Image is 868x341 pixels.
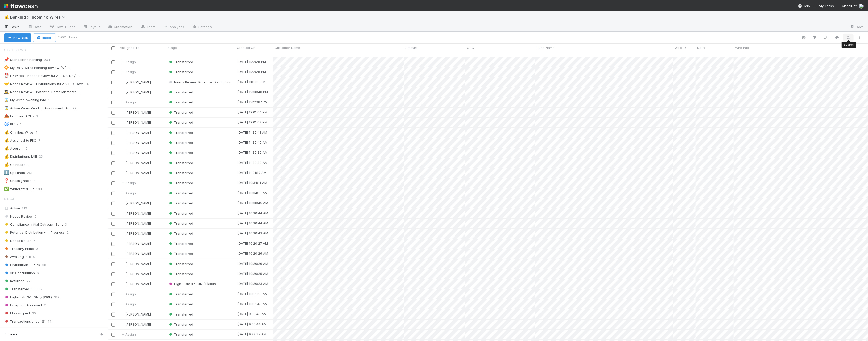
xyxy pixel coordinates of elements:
[121,252,125,256] img: avatar_eacbd5bb-7590-4455-a9e9-12dcb5674423.png
[121,171,125,175] img: avatar_eacbd5bb-7590-4455-a9e9-12dcb5674423.png
[120,332,136,337] span: Assign
[125,130,151,135] span: [PERSON_NAME]
[4,130,9,134] span: 💰
[120,140,151,145] div: [PERSON_NAME]
[79,89,86,95] span: 0
[842,4,857,8] span: AngelList
[4,65,9,70] span: 🔆
[4,2,38,10] img: logo-inverted-e16ddd16eac7371096b0.svg
[45,23,79,31] a: Flow Builder
[120,45,139,50] span: Assigned To
[34,238,36,244] span: 6
[111,192,115,195] input: Toggle Row Selected
[120,221,151,226] div: [PERSON_NAME]
[4,113,34,119] div: Incoming ACHs
[111,303,115,306] input: Toggle Row Selected
[111,212,115,216] input: Toggle Row Selected
[168,201,193,205] span: Transferred
[48,97,55,103] span: 1
[33,254,35,260] span: 5
[20,121,27,127] span: 1
[4,65,66,71] div: My Daily Wires Pending Review [All]
[87,81,94,87] span: 4
[36,113,43,119] span: 3
[111,151,115,155] input: Toggle Row Selected
[120,59,136,64] span: Assign
[111,101,115,104] input: Toggle Row Selected
[111,293,115,296] input: Toggle Row Selected
[120,231,151,236] div: [PERSON_NAME]
[120,322,151,327] div: [PERSON_NAME]
[168,272,193,276] span: Transferred
[846,23,868,31] a: Docs
[125,141,151,145] span: [PERSON_NAME]
[111,161,115,165] input: Toggle Row Selected
[120,312,151,317] div: [PERSON_NAME]
[111,272,115,276] input: Toggle Row Selected
[4,24,20,29] span: Tasks
[237,69,266,74] div: [DATE] 1:22:28 PM
[111,232,115,236] input: Toggle Row Selected
[44,302,47,308] span: 11
[120,100,136,105] div: Assign
[237,150,268,155] div: [DATE] 11:30:39 AM
[4,254,31,260] span: Awaiting Info
[111,202,115,205] input: Toggle Row Selected
[4,332,18,337] span: Collapse
[120,110,151,115] div: [PERSON_NAME]
[125,110,151,114] span: [PERSON_NAME]
[168,261,193,266] div: Transferred
[121,151,125,155] img: avatar_eacbd5bb-7590-4455-a9e9-12dcb5674423.png
[111,60,115,64] input: Toggle Row Selected
[4,106,9,110] span: ⌛
[4,57,42,63] div: Standalone Banking
[168,140,193,145] div: Transferred
[120,271,151,276] div: [PERSON_NAME]
[104,23,136,31] a: Automation
[120,150,151,155] div: [PERSON_NAME]
[4,90,9,94] span: 🕵️‍♀️
[859,4,864,9] img: avatar_c6c9a18c-a1dc-4048-8eac-219674057138.png
[36,186,47,192] span: 138
[237,140,268,145] div: [DATE] 11:30:40 AM
[125,322,151,326] span: [PERSON_NAME]
[121,282,125,286] img: avatar_eacbd5bb-7590-4455-a9e9-12dcb5674423.png
[4,15,9,19] span: 💰
[4,187,9,191] span: ✅
[168,312,193,316] span: Transferred
[168,160,193,165] div: Transferred
[159,23,188,31] a: Analytics
[120,90,151,95] div: [PERSON_NAME]
[36,129,42,136] span: 7
[125,252,151,256] span: [PERSON_NAME]
[24,23,45,31] a: Data
[121,262,125,266] img: avatar_eacbd5bb-7590-4455-a9e9-12dcb5674423.png
[168,45,177,50] span: Stage
[79,23,104,31] a: Layout
[237,89,268,94] div: [DATE] 12:30:40 PM
[125,272,151,276] span: [PERSON_NAME]
[4,82,9,86] span: 🤝
[120,69,136,74] span: Assign
[111,141,115,145] input: Toggle Row Selected
[168,191,193,196] div: Transferred
[237,271,268,276] div: [DATE] 10:20:25 AM
[4,45,26,55] span: Saved Views
[4,170,9,175] span: ⬆️
[4,205,107,212] div: Active
[78,73,85,79] span: 0
[4,246,34,252] span: Treasury Prime
[65,221,67,228] span: 3
[125,312,151,316] span: [PERSON_NAME]
[237,231,268,236] div: [DATE] 10:30:43 AM
[237,99,268,104] div: [DATE] 12:22:07 PM
[168,120,193,125] div: Transferred
[168,80,231,85] div: Needs Review: Potential Distribution
[120,251,151,256] div: [PERSON_NAME]
[168,69,193,74] div: Transferred
[120,120,151,125] div: [PERSON_NAME]
[168,332,193,337] div: Transferred
[4,262,40,268] span: Distribution - Stuck
[168,281,216,286] div: High-Risk: 3P TXN (<$30k)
